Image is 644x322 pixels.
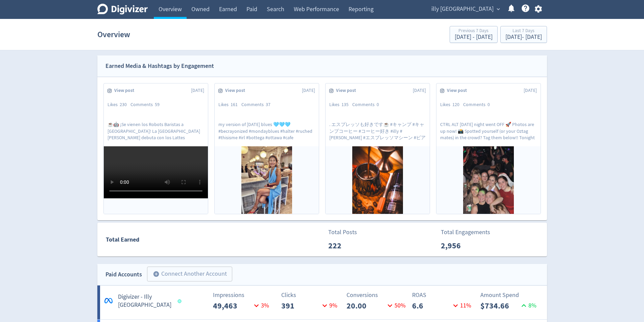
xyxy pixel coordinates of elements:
a: View post[DATE]Likes161Comments37my version of [DATE] blues 🩵🩵🩵 #becrayonized #mondayblues #halte... [215,83,319,214]
div: Comments [241,101,274,108]
p: 11 % [451,301,471,310]
p: 6.6 [412,300,451,312]
p: 222 [328,240,367,252]
span: 0 [377,101,379,107]
p: Amount Spend [480,291,542,300]
span: [DATE] [524,87,537,94]
span: 230 [120,101,127,107]
p: Total Posts [328,228,367,237]
p: 50 % [385,301,406,310]
span: 0 [487,101,490,107]
div: Likes [108,101,130,108]
div: Likes [440,101,463,108]
div: Total Earned [98,235,322,245]
p: Conversions [347,291,408,300]
p: Impressions [213,291,274,300]
p: CTRL ALT [DATE] night went OFF 🚀 Photos are up now! 📸 Spotted yourself (or your Oztag mates) in t... [440,121,537,140]
a: View post[DATE]Likes120Comments0CTRL ALT [DATE] night went OFF 🚀 Photos are up now! 📸 Spotted you... [436,83,541,214]
span: 120 [452,101,459,107]
div: Comments [463,101,494,108]
a: Connect Another Account [142,268,232,281]
div: Comments [352,101,383,108]
p: 49,463 [213,300,252,312]
span: Data last synced: 12 Aug 2025, 4:01am (AEST) [177,299,183,303]
span: add_circle [153,271,160,277]
div: [DATE] - [DATE] [455,34,493,40]
p: 2,956 [441,240,480,252]
div: Likes [218,101,241,108]
div: Previous 7 Days [455,28,493,34]
span: View post [225,87,249,94]
p: my version of [DATE] blues 🩵🩵🩵 #becrayonized #mondayblues #halter #ruched #thisisme #irl #bottega... [218,121,315,140]
div: [DATE] - [DATE] [505,34,542,40]
div: Comments [130,101,163,108]
div: Paid Accounts [105,270,142,279]
p: 391 [281,300,320,312]
div: Last 7 Days [505,28,542,34]
span: 135 [341,101,349,107]
span: illy [GEOGRAPHIC_DATA] [431,4,494,15]
span: 59 [155,101,160,107]
p: $734.66 [480,300,519,312]
span: [DATE] [191,87,204,94]
span: View post [114,87,138,94]
button: Connect Another Account [147,267,232,281]
span: 37 [266,101,270,107]
p: 8 % [519,301,536,310]
p: ROAS [412,291,473,300]
a: Total EarnedTotal Posts222Total Engagements2,956 [97,223,547,256]
span: View post [336,87,360,94]
p: . エスプレッソも好きです☕️ #キャンプ #キャンプコーヒー #コーヒー好き #illy #[PERSON_NAME] #エスプレッソマシーン #ビアレッティ #カフェモカ #helinox ... [329,121,426,140]
p: 20.00 [347,300,385,312]
button: Previous 7 Days[DATE] - [DATE] [450,26,498,43]
h5: Digivizer - Illy [GEOGRAPHIC_DATA] [118,293,171,309]
p: Clicks [281,291,342,300]
span: expand_more [495,6,501,12]
span: [DATE] [413,87,426,94]
button: Last 7 Days[DATE]- [DATE] [500,26,547,43]
span: [DATE] [302,87,315,94]
span: 161 [231,101,238,107]
div: Likes [329,101,352,108]
button: illy [GEOGRAPHIC_DATA] [429,4,502,15]
p: 9 % [320,301,337,310]
p: Total Engagements [441,228,490,237]
a: View post[DATE]Likes230Comments59☕️🤖 ¡Se vienen los Robots Baristas a [GEOGRAPHIC_DATA]! La [GEOG... [104,83,208,214]
span: View post [447,87,471,94]
a: *Digivizer - Illy [GEOGRAPHIC_DATA]Impressions49,4633%Clicks3919%Conversions20.0050%ROAS6.611%Amo... [97,286,547,319]
a: View post[DATE]Likes135Comments0. エスプレッソも好きです☕️ #キャンプ #キャンプコーヒー #コーヒー好き #illy #[PERSON_NAME] #エスプ... [326,83,430,214]
p: ☕️🤖 ¡Se vienen los Robots Baristas a [GEOGRAPHIC_DATA]! La [GEOGRAPHIC_DATA][PERSON_NAME] debuta ... [108,121,204,140]
h1: Overview [97,24,130,45]
div: Earned Media & Hashtags by Engagement [105,61,214,71]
